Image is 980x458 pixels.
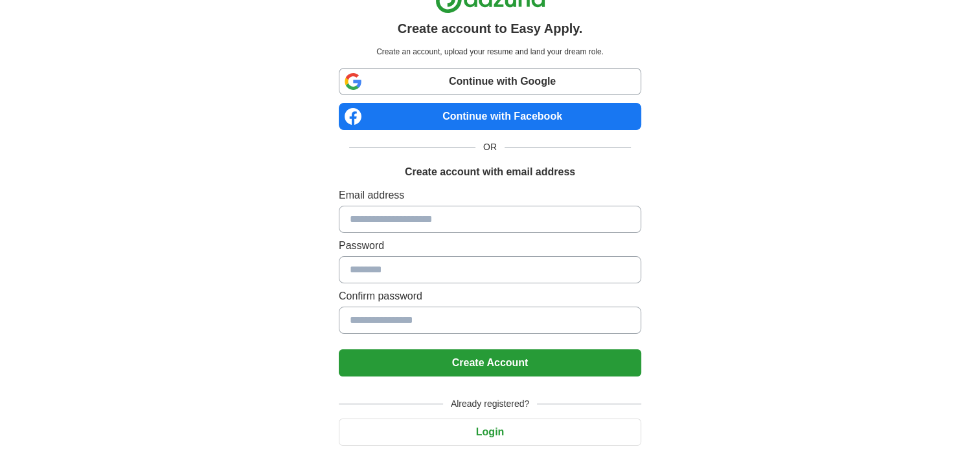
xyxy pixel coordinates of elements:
[339,426,641,437] a: Login
[443,397,537,411] span: Already registered?
[339,103,641,130] a: Continue with Facebook
[398,19,583,38] h1: Create account to Easy Apply.
[339,419,641,446] button: Login
[405,164,575,180] h1: Create account with email address
[339,188,641,203] label: Email address
[341,46,639,58] p: Create an account, upload your resume and land your dream role.
[339,68,641,95] a: Continue with Google
[339,289,641,304] label: Confirm password
[339,238,641,254] label: Password
[475,140,505,154] span: OR
[339,349,641,376] button: Create Account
